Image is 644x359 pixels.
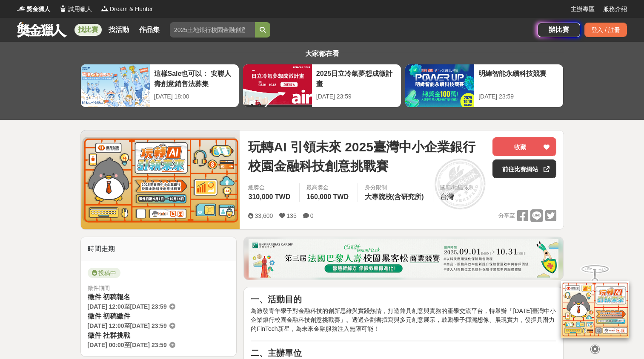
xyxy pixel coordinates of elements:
span: 獎金獵人 [26,5,50,14]
a: 服務介紹 [603,5,627,14]
a: 找比賽 [74,24,102,36]
span: 最高獎金 [306,183,351,192]
div: 2025日立冷氣夢想成徵計畫 [316,69,397,88]
button: 收藏 [492,137,556,156]
span: 310,000 TWD [248,193,290,200]
p: 為激發青年學子對金融科技的創新思維與實踐熱情，打造兼具創意與實務的產學交流平台，特舉辦「[DATE]臺灣中小企業銀行校園金融科技創意挑戰賽」。透過企劃書撰寫與多元創意展示，鼓勵學子揮灑想像、展現... [251,307,556,333]
div: 這樣Sale也可以： 安聯人壽創意銷售法募集 [154,69,235,88]
span: 玩轉AI 引領未來 2025臺灣中小企業銀行校園金融科技創意挑戰賽 [248,137,486,176]
a: 辦比賽 [538,23,580,37]
span: 33,600 [255,212,273,219]
span: [DATE] 00:00 [88,342,124,348]
img: Logo [17,4,26,13]
a: 主辦專區 [571,5,595,14]
span: 總獎金 [248,183,292,192]
strong: 一、活動目的 [251,295,302,304]
div: 時間走期 [81,237,237,261]
div: [DATE] 18:00 [154,92,235,101]
span: 投稿中 [88,268,120,278]
span: [DATE] 23:59 [130,303,167,310]
input: 2025土地銀行校園金融創意挑戰賽：從你出發 開啟智慧金融新頁 [170,22,255,38]
span: [DATE] 23:59 [130,342,167,348]
div: 登入 / 註冊 [584,23,627,37]
span: 至 [124,342,130,348]
a: LogoDream & Hunter [100,5,153,14]
span: 0 [310,212,314,219]
span: [DATE] 12:00 [88,322,124,329]
img: d2146d9a-e6f6-4337-9592-8cefde37ba6b.png [561,281,629,338]
img: 331336aa-f601-432f-a281-8c17b531526f.png [249,239,558,278]
a: 這樣Sale也可以： 安聯人壽創意銷售法募集[DATE] 18:00 [80,64,239,107]
span: [DATE] 23:59 [130,322,167,329]
span: 135 [286,212,296,219]
div: [DATE] 23:59 [478,92,559,101]
a: 明緯智能永續科技競賽[DATE] 23:59 [405,64,564,107]
a: 前往比賽網站 [492,159,556,178]
img: Cover Image [81,130,240,229]
a: 作品集 [136,24,163,36]
span: Dream & Hunter [110,5,153,14]
img: Logo [100,4,109,13]
span: 至 [124,322,130,329]
span: 徵件 初稿繳件 [88,313,130,320]
div: [DATE] 23:59 [316,92,397,101]
span: 大家都在看 [303,50,341,57]
strong: 二、主辦單位 [251,348,302,358]
a: 找活動 [105,24,132,36]
span: 160,000 TWD [306,193,349,200]
span: 分享至 [498,209,515,222]
a: 2025日立冷氣夢想成徵計畫[DATE] 23:59 [243,64,401,107]
span: 大專院校(含研究所) [365,193,424,200]
img: Logo [59,4,67,13]
span: 至 [124,303,130,310]
a: Logo獎金獵人 [17,5,50,14]
span: 徵件期間 [88,285,110,291]
div: 明緯智能永續科技競賽 [478,69,559,88]
span: 試用獵人 [68,5,92,14]
span: [DATE] 12:00 [88,303,124,310]
div: 身分限制 [365,183,426,192]
span: 徵件 初稿報名 [88,293,130,301]
span: 徵件 社群挑戰 [88,332,130,339]
a: Logo試用獵人 [59,5,92,14]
